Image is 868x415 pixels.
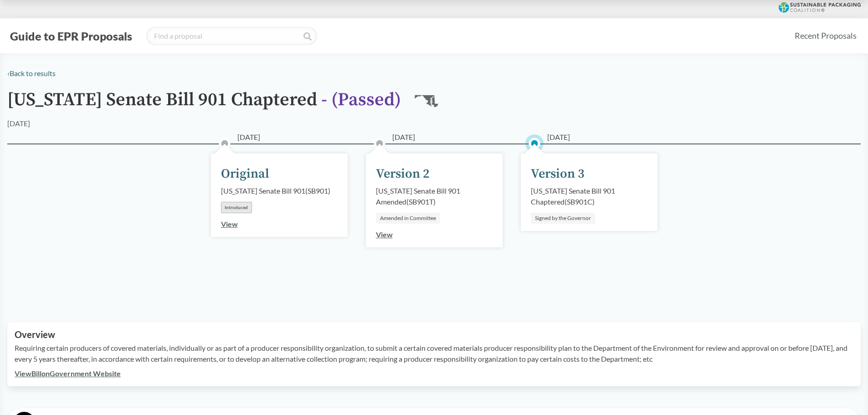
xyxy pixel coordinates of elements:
[7,69,56,77] a: ‹Back to results
[221,164,269,184] div: Original
[376,213,440,224] div: Amended in Committee
[376,185,493,207] div: [US_STATE] Senate Bill 901 Amended ( SB901T )
[237,132,260,143] span: [DATE]
[221,202,252,213] div: Introduced
[15,329,853,340] h2: Overview
[376,230,393,239] a: View
[221,220,238,228] a: View
[547,132,570,143] span: [DATE]
[321,88,401,111] span: - ( Passed )
[15,343,853,364] p: Requiring certain producers of covered materials, individually or as part of a producer responsib...
[791,26,861,46] a: Recent Proposals
[392,132,415,143] span: [DATE]
[531,185,647,207] div: [US_STATE] Senate Bill 901 Chaptered ( SB901C )
[531,164,585,184] div: Version 3
[7,90,401,118] h1: [US_STATE] Senate Bill 901 Chaptered
[376,164,430,184] div: Version 2
[531,213,595,224] div: Signed by the Governor
[15,369,121,378] a: ViewBillonGovernment Website
[146,27,317,45] input: Find a proposal
[7,29,135,43] button: Guide to EPR Proposals
[221,185,330,196] div: [US_STATE] Senate Bill 901 ( SB901 )
[7,118,30,129] div: [DATE]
